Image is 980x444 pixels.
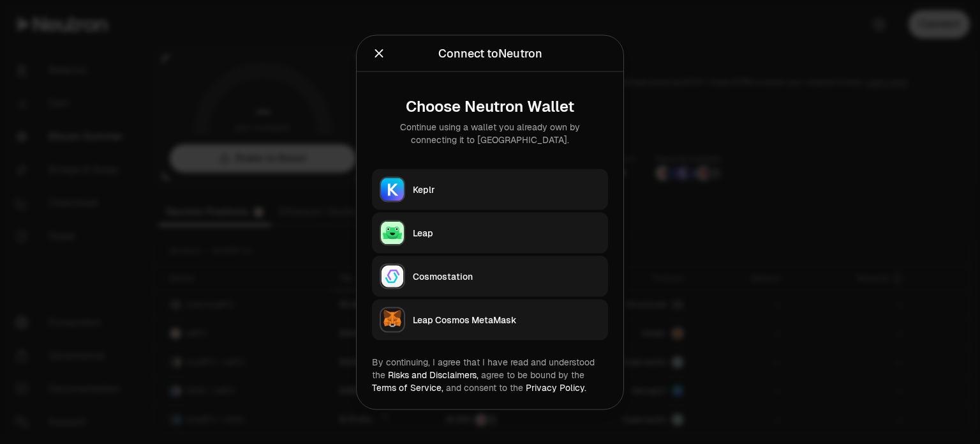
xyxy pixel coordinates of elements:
img: Leap Cosmos MetaMask [381,308,404,331]
a: Terms of Service, [372,381,443,393]
div: Leap Cosmos MetaMask [413,313,600,326]
button: CosmostationCosmostation [372,256,608,296]
button: Close [372,44,386,62]
img: Leap [381,221,404,244]
img: Keplr [381,178,404,201]
a: Risks and Disclaimers, [388,369,479,380]
div: Keplr [413,183,600,195]
div: By continuing, I agree that I have read and understood the agree to be bound by the and consent t... [372,355,608,394]
div: Choose Neutron Wallet [382,97,598,115]
img: Cosmostation [381,264,404,287]
div: Leap [413,226,600,239]
div: Continue using a wallet you already own by connecting it to [GEOGRAPHIC_DATA]. [382,120,598,146]
div: Cosmostation [413,270,600,282]
button: LeapLeap [372,212,608,253]
button: KeplrKeplr [372,169,608,210]
a: Privacy Policy. [526,381,586,393]
button: Leap Cosmos MetaMaskLeap Cosmos MetaMask [372,299,608,340]
div: Connect to Neutron [438,44,542,62]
